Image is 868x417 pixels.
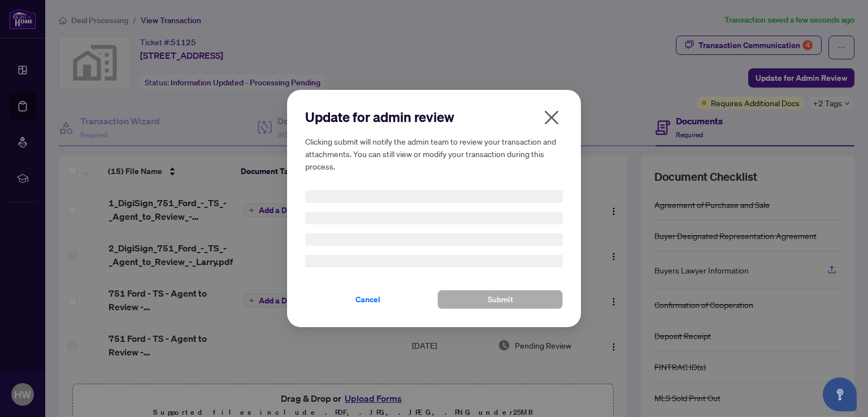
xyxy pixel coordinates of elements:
button: Cancel [305,290,431,309]
h2: Update for admin review [305,108,563,126]
button: Open asap [823,377,857,411]
h5: Clicking submit will notify the admin team to review your transaction and attachments. You can st... [305,135,563,172]
button: Submit [437,290,563,309]
span: Cancel [355,290,380,309]
span: close [542,108,561,127]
